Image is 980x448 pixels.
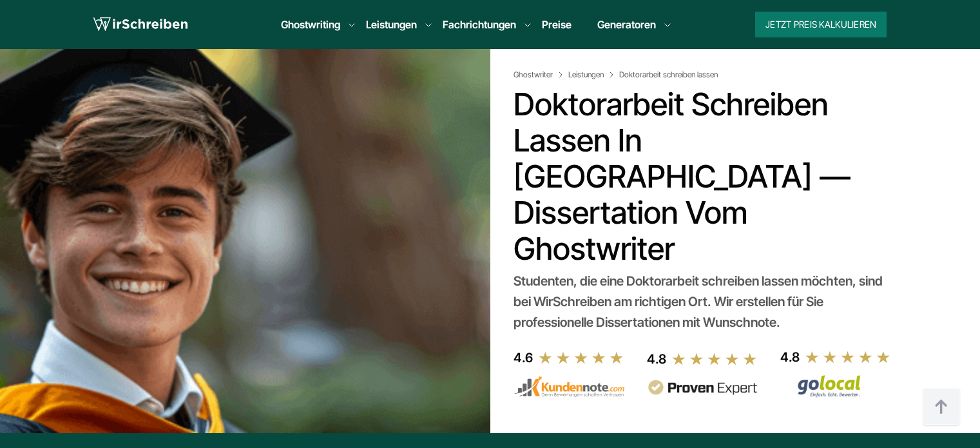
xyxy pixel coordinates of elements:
img: button top [922,388,961,427]
div: 4.6 [514,347,533,368]
h1: Doktorarbeit schreiben lassen in [GEOGRAPHIC_DATA] — Dissertation vom Ghostwriter [514,86,887,267]
div: Studenten, die eine Doktorarbeit schreiben lassen möchten, sind bei WirSchreiben am richtigen Ort... [514,271,887,333]
div: 4.8 [647,349,666,369]
img: kundennote [514,376,624,398]
img: Wirschreiben Bewertungen [780,375,891,398]
a: Ghostwriting [281,17,340,32]
a: Fachrichtungen [443,17,516,32]
a: Ghostwriter [514,70,566,80]
span: Doktorarbeit schreiben lassen [619,70,718,80]
a: Leistungen [568,70,617,80]
img: provenexpert reviews [647,380,758,396]
img: stars [805,350,891,364]
a: Leistungen [366,17,417,32]
img: logo wirschreiben [93,15,187,34]
img: stars [671,352,758,366]
img: stars [538,351,624,365]
a: Generatoren [597,17,656,32]
button: Jetzt Preis kalkulieren [755,12,887,37]
a: Preise [542,18,572,31]
div: 4.8 [780,347,800,367]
